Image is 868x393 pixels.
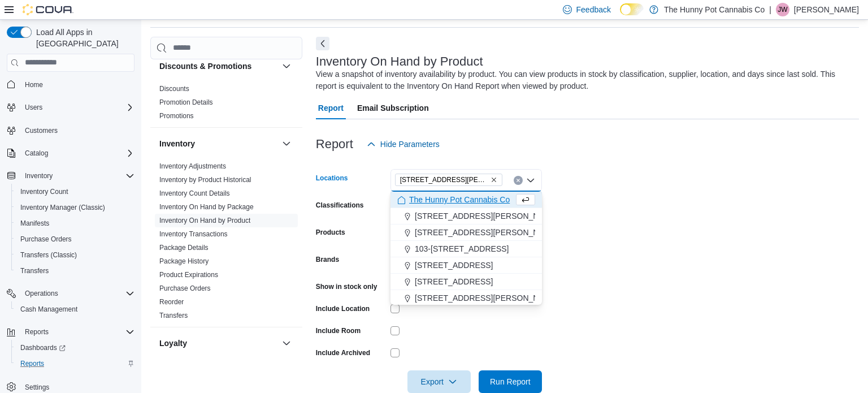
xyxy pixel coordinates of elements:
a: Purchase Orders [16,232,76,246]
span: Package Details [159,243,209,252]
span: Load All Apps in [GEOGRAPHIC_DATA] [32,27,134,49]
h3: Inventory On Hand by Product [316,55,483,68]
span: Cash Management [20,305,77,314]
span: Feedback [576,4,611,15]
span: Hide Parameters [380,139,440,150]
div: View a snapshot of inventory availability by product. You can view products in stock by classific... [316,68,853,92]
span: Promotion Details [159,98,213,107]
button: [STREET_ADDRESS][PERSON_NAME] [390,290,542,306]
span: Reorder [159,297,184,306]
span: Catalog [25,149,48,158]
button: Discounts & Promotions [280,59,293,73]
span: Catalog [20,146,134,160]
span: Dashboards [16,341,134,355]
button: Inventory [159,138,277,149]
span: Inventory Count Details [159,189,230,198]
span: Package History [159,257,209,266]
a: Inventory by Product Historical [159,176,251,184]
span: 103-[STREET_ADDRESS] [415,243,509,254]
a: Transfers [159,312,188,319]
span: Transfers [20,266,49,275]
button: Inventory [20,169,57,183]
a: Dashboards [11,340,139,356]
a: Transfers (Classic) [16,248,81,262]
p: [PERSON_NAME] [794,3,859,16]
button: Home [2,76,139,93]
label: Products [316,228,345,237]
a: Package History [159,257,209,265]
button: The Hunny Pot Cannabis Co [390,192,542,208]
span: Email Subscription [357,97,429,119]
button: Next [316,37,329,50]
h3: Discounts & Promotions [159,61,251,72]
button: Users [2,100,139,115]
p: | [769,3,771,16]
a: Promotions [159,112,194,120]
span: Inventory Manager (Classic) [20,203,105,212]
span: Purchase Orders [16,232,134,246]
span: Transfers [16,264,134,278]
span: [STREET_ADDRESS] [415,276,493,287]
span: Users [25,103,42,112]
button: Export [407,370,471,393]
a: Inventory On Hand by Package [159,203,254,211]
button: Reports [2,324,139,340]
h3: Loyalty [159,338,187,349]
span: Inventory On Hand by Package [159,202,254,211]
button: Inventory [280,137,293,150]
button: Purchase Orders [11,231,139,247]
label: Locations [316,174,348,183]
span: Reports [20,325,134,339]
span: Transfers (Classic) [16,248,134,262]
button: [STREET_ADDRESS] [390,274,542,290]
span: Cash Management [16,303,134,316]
span: Inventory Count [20,187,68,196]
button: Run Report [479,370,542,393]
span: Inventory Count [16,185,134,198]
a: Inventory Transactions [159,230,228,238]
span: Inventory On Hand by Product [159,216,250,225]
button: [STREET_ADDRESS][PERSON_NAME] [390,224,542,241]
span: [STREET_ADDRESS][PERSON_NAME] [400,174,488,185]
a: Package Details [159,244,209,252]
span: Inventory [20,169,134,183]
span: JW [778,3,787,16]
a: Inventory Manager (Classic) [16,201,110,214]
button: Cash Management [11,301,139,317]
span: [STREET_ADDRESS][PERSON_NAME] [415,210,558,222]
button: Hide Parameters [362,133,444,156]
label: Include Room [316,326,361,335]
span: [STREET_ADDRESS] [415,260,493,271]
span: Export [414,370,464,393]
span: Discounts [159,84,189,93]
span: Manifests [20,219,49,228]
span: Operations [25,289,58,298]
span: Run Report [490,376,531,387]
a: Inventory Count Details [159,189,230,197]
a: Discounts [159,85,189,93]
span: Home [20,77,134,92]
button: Loyalty [159,338,277,349]
button: [STREET_ADDRESS][PERSON_NAME] [390,208,542,224]
span: [STREET_ADDRESS][PERSON_NAME] [415,292,558,304]
div: Inventory [150,159,302,327]
button: Operations [20,287,63,300]
span: Manifests [16,217,134,230]
div: Discounts & Promotions [150,82,302,127]
span: 659 Upper James St [395,174,502,186]
label: Show in stock only [316,282,377,291]
button: Catalog [2,145,139,161]
h3: Inventory [159,138,195,149]
span: Reports [16,357,134,370]
span: Inventory Adjustments [159,162,226,171]
span: Dashboards [20,343,66,352]
button: 103-[STREET_ADDRESS] [390,241,542,257]
button: Clear input [514,176,523,185]
a: Promotion Details [159,98,213,106]
span: Report [318,97,344,119]
span: Reports [25,327,49,336]
span: Inventory Transactions [159,230,228,239]
a: Reorder [159,298,184,306]
a: Purchase Orders [159,284,211,292]
a: Home [20,78,47,92]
